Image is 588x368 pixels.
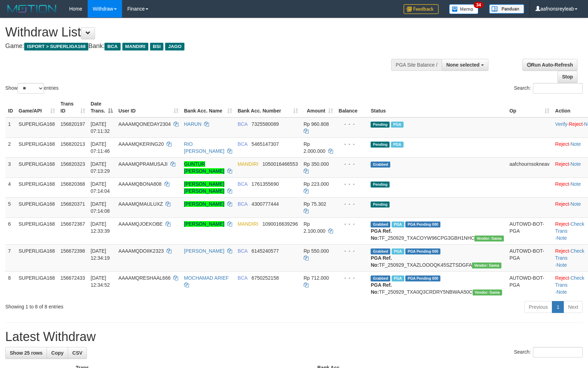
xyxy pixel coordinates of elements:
[339,220,365,227] div: - - -
[405,275,440,281] span: PGA Pending
[238,221,258,227] span: MANDIRI
[235,97,301,117] th: Bank Acc. Number: activate to sort column ascending
[119,201,163,207] span: AAAAMQMAULUXZ
[184,181,224,194] a: [PERSON_NAME] [PERSON_NAME]
[5,244,16,271] td: 7
[119,248,164,254] span: AAAAMQDOIIK2323
[5,43,385,50] h4: Game: Bank:
[119,221,163,227] span: AAAAMQJOEKOBE
[251,275,279,281] span: Copy 6750252158 to clipboard
[61,248,85,254] span: 156672398
[371,162,390,168] span: Grabbed
[91,248,110,261] span: [DATE] 12:34:19
[368,97,506,117] th: Status
[262,161,298,167] span: Copy 1050016466553 to clipboard
[91,201,110,214] span: [DATE] 07:14:08
[514,83,583,94] label: Search:
[555,121,567,127] a: Verify
[339,180,365,188] div: - - -
[301,97,336,117] th: Amount: activate to sort column ascending
[474,236,504,241] span: Vendor URL: https://trx31.1velocity.biz
[555,181,569,187] a: Reject
[5,157,16,177] td: 3
[489,4,524,14] img: panduan.png
[557,71,577,83] a: Stop
[61,141,85,147] span: 156820213
[184,201,224,207] a: [PERSON_NAME]
[16,117,58,138] td: SUPERLIGA168
[371,275,390,281] span: Grabbed
[391,122,403,128] span: Marked by aafnonsreyleab
[91,181,110,194] span: [DATE] 07:14:04
[91,221,110,234] span: [DATE] 12:33:39
[251,181,279,187] span: Copy 1761355690 to clipboard
[16,137,58,157] td: SUPERLIGA168
[304,141,325,154] span: Rp 2.000.000
[47,347,68,359] a: Copy
[5,83,59,94] label: Show entries
[556,262,567,268] a: Note
[16,244,58,271] td: SUPERLIGA168
[91,141,110,154] span: [DATE] 07:11:46
[5,97,16,117] th: ID
[5,177,16,197] td: 4
[555,161,569,167] a: Reject
[5,117,16,138] td: 1
[61,275,85,281] span: 156672433
[238,201,248,207] span: BCA
[371,182,390,188] span: Pending
[119,275,171,281] span: AAAAMQRESHAAL666
[371,122,390,128] span: Pending
[5,271,16,298] td: 8
[473,289,502,295] span: Vendor URL: https://trx31.1velocity.biz
[522,59,577,71] a: Run Auto-Refresh
[91,161,110,174] span: [DATE] 07:13:29
[304,221,325,234] span: Rp 2.100.000
[150,43,164,50] span: BSI
[304,201,326,207] span: Rp 75.302
[371,248,390,254] span: Grabbed
[371,142,390,148] span: Pending
[88,97,116,117] th: Date Trans.: activate to sort column descending
[533,83,583,94] input: Search:
[18,83,44,94] select: Showentries
[61,201,85,207] span: 156820371
[5,217,16,244] td: 6
[304,161,329,167] span: Rp 350.000
[68,347,87,359] a: CSV
[184,161,224,174] a: GUNTUR [PERSON_NAME]
[104,43,120,50] span: BCA
[251,141,279,147] span: Copy 5465147307 to clipboard
[570,141,581,147] a: Note
[16,197,58,217] td: SUPERLIGA168
[449,4,479,14] img: Button%20Memo.svg
[555,248,584,261] a: Check Trans
[16,271,58,298] td: SUPERLIGA168
[5,4,59,14] img: MOTION_logo.png
[336,97,368,117] th: Balance
[507,157,552,177] td: aafchournsokneav
[533,347,583,357] input: Search:
[5,330,583,344] h1: Latest Withdraw
[184,275,229,281] a: MOCHAMAD ARIEF
[392,222,404,227] span: Marked by aafsengchandara
[339,121,365,128] div: - - -
[570,161,581,167] a: Note
[24,43,88,50] span: ISPORT > SUPERLIGA168
[507,97,552,117] th: Op: activate to sort column ascending
[16,157,58,177] td: SUPERLIGA168
[405,248,440,254] span: PGA Pending
[119,121,171,127] span: AAAAMQONEDAY2304
[563,301,583,313] a: Next
[61,161,85,167] span: 156820323
[184,121,202,127] a: HARUN
[371,255,392,268] b: PGA Ref. No:
[184,221,224,227] a: [PERSON_NAME]
[555,275,569,281] a: Reject
[61,121,85,127] span: 156820197
[392,275,404,281] span: Marked by aafsoycanthlai
[371,282,392,295] b: PGA Ref. No:
[371,202,390,207] span: Pending
[514,347,583,357] label: Search:
[181,97,235,117] th: Bank Acc. Name: activate to sort column ascending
